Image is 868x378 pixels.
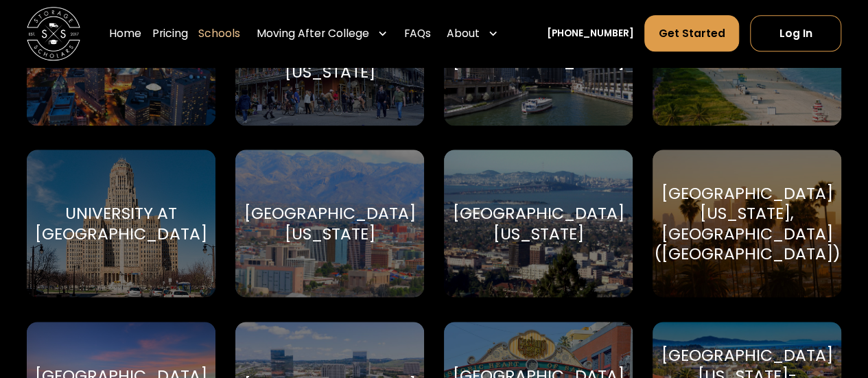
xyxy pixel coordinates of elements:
a: Home [109,15,141,53]
a: Go to selected school [653,150,841,297]
div: Moving After College [251,15,393,53]
div: About [441,15,504,53]
a: Pricing [152,15,188,53]
a: FAQs [404,15,431,53]
a: Go to selected school [444,150,633,297]
div: [GEOGRAPHIC_DATA][US_STATE], [GEOGRAPHIC_DATA] ([GEOGRAPHIC_DATA]) [654,183,841,263]
a: Get Started [644,15,739,51]
div: Moving After College [257,25,369,41]
a: Log In [750,15,841,51]
div: About [447,25,480,41]
a: Go to selected school [235,150,424,297]
a: [PHONE_NUMBER] [547,27,634,41]
div: [GEOGRAPHIC_DATA][US_STATE] [453,203,624,244]
div: Tulane [GEOGRAPHIC_DATA][US_STATE] [244,21,415,82]
a: Schools [198,15,240,53]
div: [GEOGRAPHIC_DATA][US_STATE] [244,203,415,244]
a: Go to selected school [27,150,215,297]
div: Universities in [GEOGRAPHIC_DATA] [453,32,624,72]
div: University at [GEOGRAPHIC_DATA] [35,203,207,244]
img: Storage Scholars main logo [27,7,80,60]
